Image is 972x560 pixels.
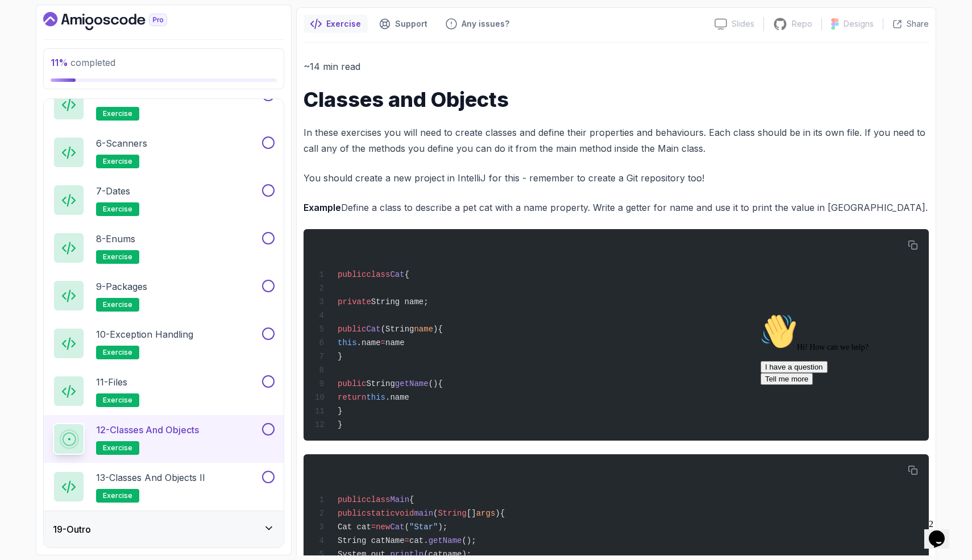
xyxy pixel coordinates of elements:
iframe: chat widget [924,515,961,549]
span: ( [433,509,438,518]
a: Dashboard [43,12,193,30]
span: getName [395,379,429,388]
button: 9-Packagesexercise [53,280,275,312]
span: exercise [103,205,132,214]
span: Cat cat [338,522,371,532]
p: Designs [844,18,874,30]
strong: Example [304,202,341,213]
p: 8 - Enums [96,232,135,246]
button: Feedback button [439,15,516,33]
button: notes button [304,15,368,33]
span: name [414,325,433,334]
span: .name [357,338,381,347]
span: = [371,522,376,532]
span: exercise [103,396,132,405]
p: Share [907,18,929,30]
button: I have a question [5,52,72,64]
span: Cat [390,522,404,532]
span: this [338,338,357,347]
button: 13-Classes and Objects IIexercise [53,471,275,503]
p: 13 - Classes and Objects II [96,471,205,484]
span: ){ [433,325,443,334]
span: println [390,550,423,559]
span: this [366,393,385,402]
span: (); [462,536,476,545]
span: [] [467,509,476,518]
span: } [338,352,342,361]
p: Define a class to describe a pet cat with a name property. Write a getter for name and use it to ... [304,200,929,215]
span: .name [385,393,409,402]
span: args [476,509,496,518]
span: Main [390,495,409,504]
h3: 19 - Outro [53,522,91,536]
p: 12 - Classes and Objects [96,423,199,437]
h1: Classes and Objects [304,88,929,111]
span: String [438,509,466,518]
span: exercise [103,300,132,309]
span: name [385,338,405,347]
span: exercise [103,157,132,166]
div: 👋Hi! How can we help?I have a questionTell me more [5,5,209,76]
span: exercise [103,491,132,500]
span: 11 % [51,57,68,68]
span: = [381,338,385,347]
button: 11-Filesexercise [53,375,275,407]
span: (String [381,325,414,334]
button: 12-Classes and Objectsexercise [53,423,275,455]
span: new [376,522,390,532]
p: 6 - Scanners [96,136,147,150]
p: Any issues? [462,18,509,30]
button: 5-Methodsexercise [53,89,275,121]
span: public [338,270,366,279]
p: Repo [792,18,812,30]
span: String catName [338,536,405,545]
span: private [338,297,371,306]
span: (){ [429,379,443,388]
p: Exercise [326,18,361,30]
span: return [338,393,366,402]
p: In these exercises you will need to create classes and define their properties and behaviours. Ea... [304,125,929,156]
p: Support [395,18,427,30]
span: "Star" [409,522,438,532]
button: Tell me more [5,64,57,76]
button: 19-Outro [44,511,284,547]
span: main [414,509,433,518]
span: public [338,495,366,504]
span: } [338,406,342,416]
span: Hi! How can we help? [5,34,113,43]
p: ~14 min read [304,59,929,74]
img: :wave: [5,5,41,41]
span: ); [438,522,447,532]
button: 7-Datesexercise [53,184,275,216]
span: Cat [366,325,380,334]
button: 8-Enumsexercise [53,232,275,264]
span: (catname); [423,550,471,559]
span: String name; [371,297,429,306]
span: { [409,495,414,504]
span: String [366,379,394,388]
iframe: chat widget [756,309,961,509]
span: = [405,536,409,545]
span: Cat [390,270,404,279]
span: System.out. [338,550,390,559]
button: 10-Exception Handlingexercise [53,327,275,359]
span: exercise [103,109,132,118]
span: public [338,509,366,518]
span: class [366,495,390,504]
span: static [366,509,394,518]
span: exercise [103,443,132,453]
p: 9 - Packages [96,280,147,293]
button: Support button [372,15,434,33]
span: class [366,270,390,279]
p: Slides [732,18,754,30]
span: completed [51,57,115,68]
p: You should create a new project in IntelliJ for this - remember to create a Git repository too! [304,170,929,186]
button: 6-Scannersexercise [53,136,275,168]
span: ( [405,522,409,532]
span: public [338,325,366,334]
p: 10 - Exception Handling [96,327,193,341]
p: 7 - Dates [96,184,130,198]
span: exercise [103,252,132,262]
span: } [338,420,342,429]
